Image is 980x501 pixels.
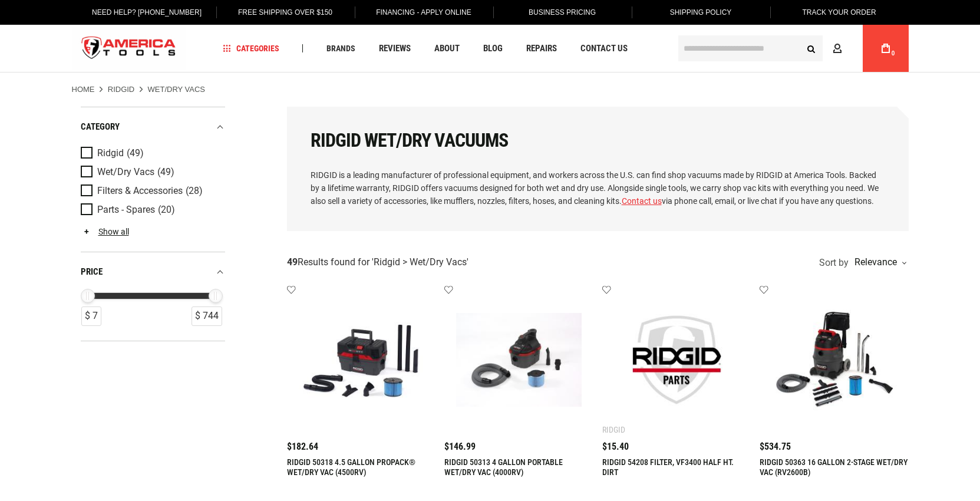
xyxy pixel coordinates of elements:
[127,149,144,159] span: (49)
[97,167,154,177] span: Wet/Dry Vacs
[614,297,740,423] img: RIDGID 54208 FILTER, VF3400 HALF HT. DIRT
[186,186,203,196] span: (28)
[287,256,298,268] strong: 49
[483,44,503,53] span: Blog
[521,41,562,57] a: Repairs
[311,130,885,151] h1: RIDGID Wet/Dry Vacuums
[81,119,225,135] div: category
[223,44,279,52] span: Categories
[434,44,460,53] span: About
[81,227,129,236] a: Show all
[602,425,625,434] div: Ridgid
[321,41,361,57] a: Brands
[326,44,355,52] span: Brands
[97,205,155,215] span: Parts - Spares
[575,41,633,57] a: Contact Us
[526,44,557,53] span: Repairs
[81,306,101,326] div: $ 7
[97,186,183,196] span: Filters & Accessories
[81,203,222,216] a: Parts - Spares (20)
[760,457,908,477] a: RIDGID 50363 16 GALLON 2-STAGE WET/DRY VAC (RV2600B)
[287,457,415,477] a: RIDGID 50318 4.5 GALLON PROPACK® WET/DRY VAC (4500RV)
[875,25,897,72] a: 0
[771,297,897,423] img: RIDGID 50363 16 GALLON 2-STAGE WET/DRY VAC (RV2600B)
[580,44,628,53] span: Contact Us
[444,442,476,451] span: $146.99
[148,85,206,94] strong: Wet/Dry Vacs
[287,256,468,269] div: Results found for ' '
[456,297,582,423] img: RIDGID 50313 4 GALLON PORTABLE WET/DRY VAC (4000RV)
[157,167,174,177] span: (49)
[299,297,424,423] img: RIDGID 50318 4.5 GALLON PROPACK® WET/DRY VAC (4500RV)
[429,41,465,57] a: About
[217,41,285,57] a: Categories
[670,8,732,17] span: Shipping Policy
[158,205,175,215] span: (20)
[72,84,95,95] a: Home
[108,84,135,95] a: Ridgid
[192,306,222,326] div: $ 744
[760,442,791,451] span: $534.75
[622,196,662,206] a: Contact us
[97,148,124,159] span: Ridgid
[81,166,222,179] a: Wet/Dry Vacs (49)
[374,256,467,268] span: Ridgid > Wet/Dry Vacs
[72,27,186,71] img: America Tools
[287,442,318,451] span: $182.64
[81,147,222,160] a: Ridgid (49)
[800,37,823,60] button: Search
[892,50,895,57] span: 0
[311,169,885,207] p: RIDGID is a leading manufacturer of professional equipment, and workers across the U.S. can find ...
[81,107,225,341] div: Product Filters
[374,41,416,57] a: Reviews
[81,264,225,280] div: price
[72,27,186,71] a: store logo
[81,184,222,197] a: Filters & Accessories (28)
[819,258,849,268] span: Sort by
[602,442,629,451] span: $15.40
[478,41,508,57] a: Blog
[444,457,563,477] a: RIDGID 50313 4 GALLON PORTABLE WET/DRY VAC (4000RV)
[602,457,734,477] a: RIDGID 54208 FILTER, VF3400 HALF HT. DIRT
[379,44,411,53] span: Reviews
[852,258,906,267] div: Relevance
